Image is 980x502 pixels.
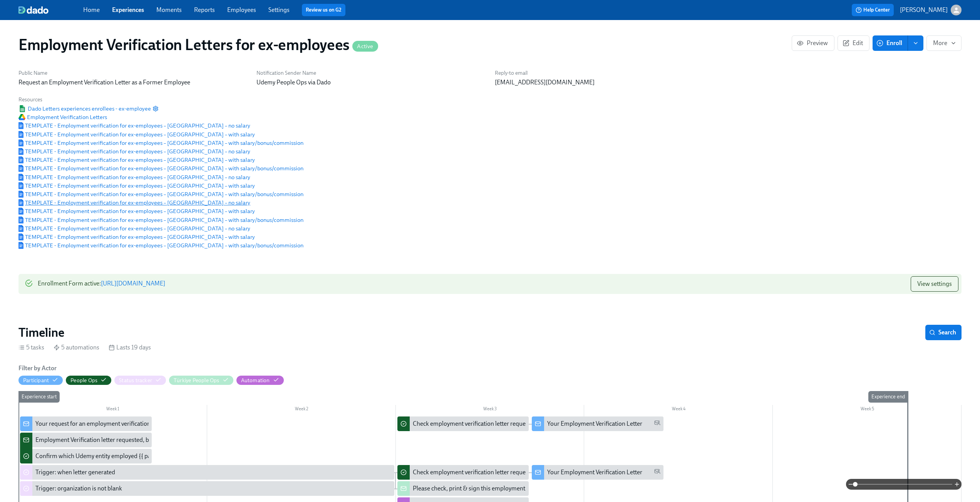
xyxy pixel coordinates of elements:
[495,78,724,87] p: [EMAIL_ADDRESS][DOMAIN_NAME]
[35,436,303,444] div: Employment Verification letter requested, but [PERSON_NAME] has no data: {{ participant.fullName }}
[900,5,962,15] button: [PERSON_NAME]
[547,468,642,477] div: Your Employment Verification Letter
[18,208,23,215] img: Google Document
[268,6,290,13] a: Settings
[18,190,303,198] span: TEMPLATE - Employment verification for ex-employees – [GEOGRAPHIC_DATA] – with salary/bonus/commi...
[654,468,660,477] span: Personal Email
[256,69,485,77] h6: Notification Sender Name
[18,114,25,120] img: Google Drive
[18,78,247,87] p: Request an Employment Verification Letter as a Former Employee
[306,6,342,14] a: Review us on G2
[18,122,250,129] span: TEMPLATE - Employment verification for ex-employees – [GEOGRAPHIC_DATA] – no salary
[18,165,303,172] span: TEMPLATE - Employment verification for ex-employees – [GEOGRAPHIC_DATA] – with salary/bonus/commi...
[18,96,303,103] h6: Resources
[194,6,215,13] a: Reports
[18,139,303,147] span: TEMPLATE - Employment verification for ex-employees – [GEOGRAPHIC_DATA] – with salary/bonus/commi...
[844,39,863,47] span: Edit
[18,139,23,146] img: Google Document
[396,405,585,415] div: Week 3
[933,39,955,47] span: More
[18,182,23,189] img: Google Document
[256,78,485,87] p: Udemy People Ops via Dado
[18,199,250,207] a: Google DocumentTEMPLATE - Employment verification for ex-employees – [GEOGRAPHIC_DATA] – no salary
[241,377,270,384] div: Hide Automation
[584,405,773,415] div: Week 4
[18,182,255,190] span: TEMPLATE - Employment verification for ex-employees – [GEOGRAPHIC_DATA] – with salary
[413,420,658,428] div: Check employment verification letter requested by former employee {{ participant.fullName }}
[18,148,23,155] img: Google Document
[18,35,378,54] h1: Employment Verification Letters for ex-employees
[397,465,529,480] div: Check employment verification letter requested by former employee {{ participant.fullName }}
[18,376,63,385] button: Participant
[23,377,49,384] div: Hide Participant
[18,343,44,352] div: 5 tasks
[18,216,303,224] a: Google DocumentTEMPLATE - Employment verification for ex-employees – [GEOGRAPHIC_DATA] – with sal...
[18,233,255,241] a: Google DocumentTEMPLATE - Employment verification for ex-employees – [GEOGRAPHIC_DATA] – with salary
[20,465,394,480] div: Trigger: when letter generated
[18,105,26,112] img: Google Sheet
[83,6,100,13] a: Home
[838,35,869,51] button: Edit
[773,405,962,415] div: Week 5
[532,465,663,480] div: Your Employment Verification Letter
[227,6,256,13] a: Employees
[852,4,894,16] button: Help Center
[18,233,23,240] img: Google Document
[112,6,144,13] a: Experiences
[119,377,152,384] div: Hide Status tracker
[18,242,23,249] img: Google Document
[18,122,23,129] img: Google Document
[18,131,23,138] img: Google Document
[18,165,303,172] a: Google DocumentTEMPLATE - Employment verification for ex-employees – [GEOGRAPHIC_DATA] – with sal...
[18,69,247,77] h6: Public Name
[931,329,956,336] span: Search
[18,225,250,232] a: Google DocumentTEMPLATE - Employment verification for ex-employees – [GEOGRAPHIC_DATA] – no salary
[18,131,255,138] span: TEMPLATE - Employment verification for ex-employees – [GEOGRAPHIC_DATA] – with salary
[856,6,890,14] span: Help Center
[18,325,64,340] h2: Timeline
[352,44,378,49] span: Active
[70,377,97,384] div: Hide People Ops
[792,35,834,51] button: Preview
[868,391,908,403] div: Experience end
[101,280,165,287] a: [URL][DOMAIN_NAME]
[20,416,152,431] div: Your request for an employment verification letter is being processed
[35,452,205,460] div: Confirm which Udemy entity employed {{ participant.fullName }}
[925,325,962,340] button: Search
[18,242,303,249] a: Google DocumentTEMPLATE - Employment verification for ex-employees – [GEOGRAPHIC_DATA] – with sal...
[20,449,152,463] div: Confirm which Udemy entity employed {{ participant.fullName }}
[18,6,49,14] img: dado
[35,468,115,477] div: Trigger: when letter generated
[18,113,107,121] span: Employment Verification Letters
[878,39,902,47] span: Enroll
[20,433,152,447] div: Employment Verification letter requested, but [PERSON_NAME] has no data: {{ participant.fullName }}
[18,148,250,155] a: Google DocumentTEMPLATE - Employment verification for ex-employees – [GEOGRAPHIC_DATA] – no salary
[18,225,23,232] img: Google Document
[397,416,529,431] div: Check employment verification letter requested by former employee {{ participant.fullName }}
[18,182,255,190] a: Google DocumentTEMPLATE - Employment verification for ex-employees – [GEOGRAPHIC_DATA] – with salary
[18,156,255,164] a: Google DocumentTEMPLATE - Employment verification for ex-employees – [GEOGRAPHIC_DATA] – with salary
[236,376,284,385] button: Automation
[908,35,923,51] button: enroll
[114,376,166,385] button: Status tracker
[900,6,948,14] p: [PERSON_NAME]
[18,105,151,112] span: Dado Letters experiences enrollees - ex-employee
[18,105,151,112] a: Google SheetDado Letters experiences enrollees - ex-employee
[18,207,255,215] a: Google DocumentTEMPLATE - Employment verification for ex-employees – [GEOGRAPHIC_DATA] – with salary
[302,4,345,16] button: Review us on G2
[911,276,958,292] button: View settings
[547,420,642,428] div: Your Employment Verification Letter
[18,216,303,224] span: TEMPLATE - Employment verification for ex-employees – [GEOGRAPHIC_DATA] – with salary/bonus/commi...
[18,156,255,164] span: TEMPLATE - Employment verification for ex-employees – [GEOGRAPHIC_DATA] – with salary
[169,376,233,385] button: Türkiye People Ops
[18,139,303,147] a: Google DocumentTEMPLATE - Employment verification for ex-employees – [GEOGRAPHIC_DATA] – with sal...
[18,148,250,155] span: TEMPLATE - Employment verification for ex-employees – [GEOGRAPHIC_DATA] – no salary
[18,199,250,207] span: TEMPLATE - Employment verification for ex-employees – [GEOGRAPHIC_DATA] – no salary
[18,173,250,181] a: Google DocumentTEMPLATE - Employment verification for ex-employees – [GEOGRAPHIC_DATA] – no salary
[174,377,219,384] div: Hide Türkiye People Ops
[413,468,658,477] div: Check employment verification letter requested by former employee {{ participant.fullName }}
[18,233,255,241] span: TEMPLATE - Employment verification for ex-employees – [GEOGRAPHIC_DATA] – with salary
[18,173,250,181] span: TEMPLATE - Employment verification for ex-employees – [GEOGRAPHIC_DATA] – no salary
[207,405,396,415] div: Week 2
[18,174,23,181] img: Google Document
